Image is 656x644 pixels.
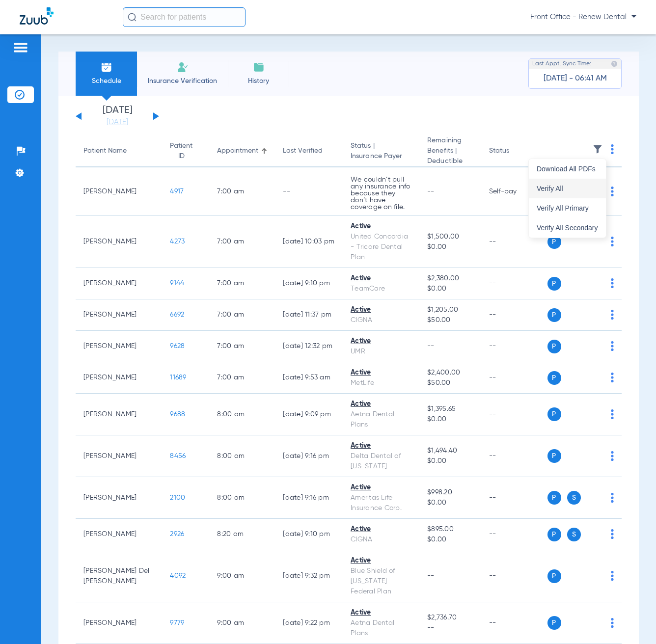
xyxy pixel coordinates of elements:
span: Download All PDFs [537,165,598,172]
span: Verify All Secondary [537,224,598,231]
iframe: Chat Widget [607,597,656,644]
span: Verify All Primary [537,205,598,212]
span: Verify All [537,185,598,192]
